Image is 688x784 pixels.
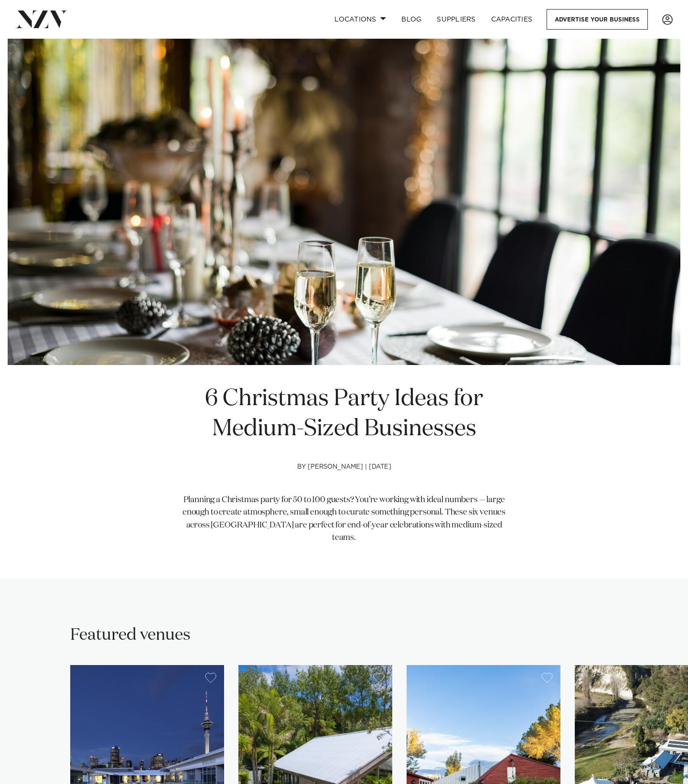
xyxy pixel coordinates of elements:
a: Capacities [484,9,540,30]
h2: Featured venues [70,624,191,646]
a: SUPPLIERS [429,9,483,30]
a: BLOG [394,9,429,30]
img: 6 Christmas Party Ideas for Medium-Sized Businesses [8,39,680,365]
img: nzv-logo.png [15,11,67,28]
a: Advertise your business [547,9,648,30]
p: Planning a Christmas party for 50 to 100 guests? You’re working with ideal numbers — large enough... [181,494,507,544]
a: Locations [327,9,394,30]
h1: 6 Christmas Party Ideas for Medium-Sized Businesses [181,384,507,444]
h4: by [PERSON_NAME] | [DATE] [181,463,507,494]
